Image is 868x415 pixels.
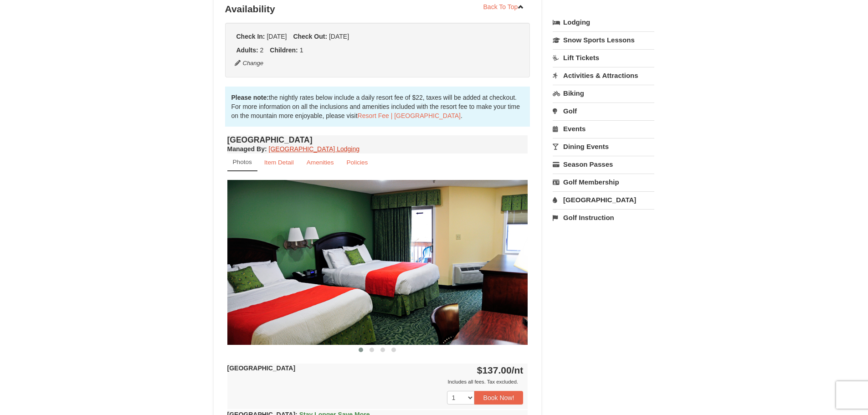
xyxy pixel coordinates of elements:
[553,14,654,31] a: Lodging
[227,135,528,144] h4: [GEOGRAPHIC_DATA]
[553,174,654,190] a: Golf Membership
[234,58,264,68] button: Change
[307,159,334,166] small: Amenities
[233,159,252,165] small: Photos
[553,191,654,208] a: [GEOGRAPHIC_DATA]
[553,67,654,84] a: Activities & Attractions
[264,159,294,166] small: Item Detail
[270,46,298,54] strong: Children:
[227,145,267,153] strong: :
[477,365,524,375] strong: $137.00
[329,33,349,40] span: [DATE]
[227,180,528,344] img: 18876286-41-233aa5f3.jpg
[260,46,264,54] span: 2
[236,33,265,40] strong: Check In:
[512,365,524,375] span: /nt
[300,46,303,54] span: 1
[553,102,654,119] a: Golf
[474,391,524,405] button: Book Now!
[346,159,368,166] small: Policies
[227,377,524,386] div: Includes all fees. Tax excluded.
[340,154,374,171] a: Policies
[231,94,269,101] strong: Please note:
[227,364,296,372] strong: [GEOGRAPHIC_DATA]
[553,49,654,66] a: Lift Tickets
[358,112,461,119] a: Resort Fee | [GEOGRAPHIC_DATA]
[236,46,258,54] strong: Adults:
[553,31,654,48] a: Snow Sports Lessons
[258,154,300,171] a: Item Detail
[553,120,654,137] a: Events
[225,87,530,127] div: the nightly rates below include a daily resort fee of $22, taxes will be added at checkout. For m...
[553,85,654,102] a: Biking
[301,154,340,171] a: Amenities
[227,145,265,153] span: Managed By
[553,138,654,155] a: Dining Events
[269,145,360,153] a: [GEOGRAPHIC_DATA] Lodging
[293,33,327,40] strong: Check Out:
[227,154,257,171] a: Photos
[553,156,654,173] a: Season Passes
[267,33,287,40] span: [DATE]
[553,209,654,226] a: Golf Instruction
